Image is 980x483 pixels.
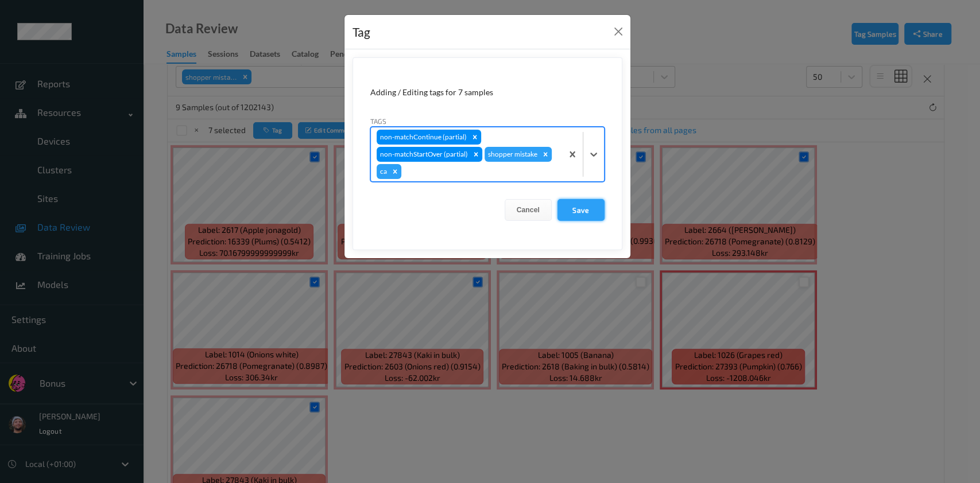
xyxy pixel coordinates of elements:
div: shopper mistake [485,147,539,162]
button: Cancel [505,199,552,221]
div: Tag [353,23,370,41]
button: Save [557,199,605,221]
div: non-matchStartOver (partial) [377,147,470,162]
div: ca [377,164,389,179]
div: Remove shopper mistake [539,147,552,162]
button: Close [610,24,626,40]
div: Remove ca [389,164,401,179]
div: non-matchContinue (partial) [377,130,468,145]
div: Remove non-matchContinue (partial) [468,130,481,145]
div: Remove non-matchStartOver (partial) [470,147,482,162]
label: Tags [370,116,386,126]
div: Adding / Editing tags for 7 samples [370,87,605,98]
